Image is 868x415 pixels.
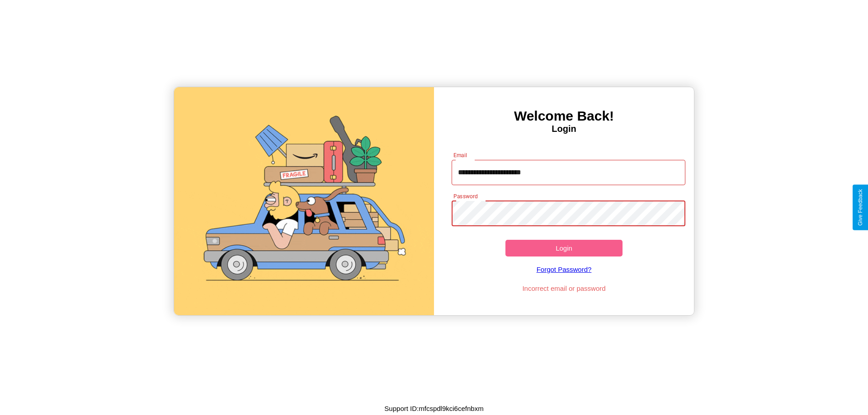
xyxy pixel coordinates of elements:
[384,402,483,415] p: Support ID: mfcspdl9kci6cefnbxm
[447,282,681,294] p: Incorrect email or password
[857,189,863,226] div: Give Feedback
[453,151,467,159] label: Email
[434,124,694,134] h4: Login
[447,256,681,282] a: Forgot Password?
[505,240,623,256] button: Login
[453,192,477,200] label: Password
[434,108,694,124] h3: Welcome Back!
[174,87,434,315] img: gif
